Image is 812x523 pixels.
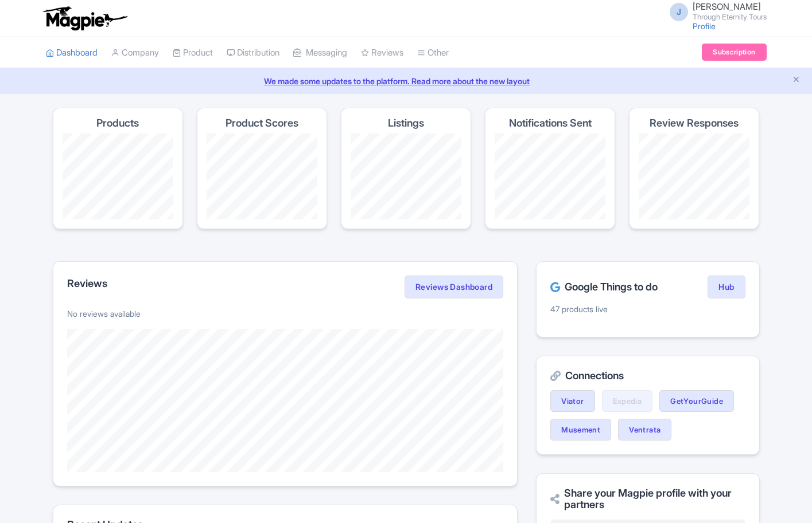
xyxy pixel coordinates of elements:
[226,117,298,129] h4: Product Scores
[670,3,688,21] span: J
[659,390,734,412] a: GetYourGuide
[96,117,139,129] h4: Products
[650,117,739,129] h4: Review Responses
[550,390,595,412] a: Viator
[227,37,279,69] a: Distribution
[388,117,424,129] h4: Listings
[67,308,504,320] p: No reviews available
[293,37,347,69] a: Messaging
[417,37,449,69] a: Other
[792,74,801,87] button: Close announcement
[550,281,658,293] h2: Google Things to do
[46,37,98,69] a: Dashboard
[550,487,745,510] h2: Share your Magpie profile with your partners
[550,303,745,315] p: 47 products live
[618,419,671,441] a: Ventrata
[40,6,129,31] img: logo-ab69f6fb50320c5b225c76a69d11143b.png
[693,1,761,12] span: [PERSON_NAME]
[509,117,592,129] h4: Notifications Sent
[693,13,767,21] small: Through Eternity Tours
[173,37,213,69] a: Product
[550,419,611,441] a: Musement
[67,278,107,289] h2: Reviews
[405,276,503,298] a: Reviews Dashboard
[702,44,766,61] a: Subscription
[693,21,716,31] a: Profile
[708,276,745,298] a: Hub
[7,75,805,87] a: We made some updates to the platform. Read more about the new layout
[602,390,653,412] a: Expedia
[111,37,159,69] a: Company
[550,370,745,382] h2: Connections
[663,2,767,21] a: J [PERSON_NAME] Through Eternity Tours
[361,37,403,69] a: Reviews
